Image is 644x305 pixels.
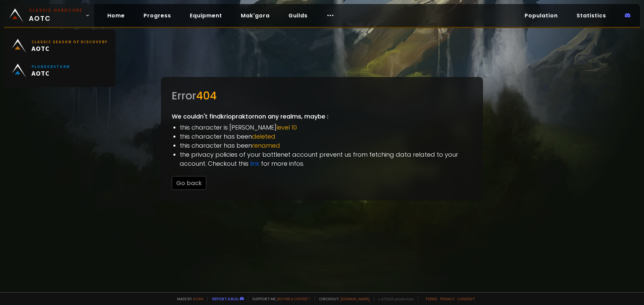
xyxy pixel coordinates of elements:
a: Consent [457,296,475,301]
a: a fan [193,296,203,301]
span: renamed [252,141,280,150]
a: Report a bug [212,296,238,301]
a: Classic Season of DiscoveryAOTC [8,33,112,58]
span: AOTC [32,44,108,53]
button: Go back [172,176,206,190]
a: Home [102,9,130,22]
li: the privacy policies of your battlenet account prevent us from fetching data related to your acco... [180,150,472,168]
small: Classic Hardcore [29,7,83,13]
a: Buy me a coffee [277,296,311,301]
span: Checkout [315,296,370,301]
a: Progress [138,9,176,22]
div: We couldn't find kriopraktorn on any realms, maybe : [161,77,483,201]
a: Guilds [283,9,313,22]
a: Go back [172,179,206,187]
a: Privacy [440,296,454,301]
small: Plunderstorm [32,64,70,69]
span: deleted [252,132,275,141]
span: AOTC [29,7,83,23]
span: Made by [173,296,203,301]
a: Classic HardcoreAOTC [4,4,94,27]
span: 404 [196,88,217,103]
a: Mak'gora [235,9,275,22]
small: Classic Season of Discovery [32,39,108,44]
a: link [250,159,259,168]
a: Population [519,9,563,22]
li: this character has been [180,141,472,150]
li: this character has been [180,132,472,141]
span: level 10 [276,123,297,132]
a: PlunderstormAOTC [8,58,112,83]
a: Terms [425,296,437,301]
a: Equipment [184,9,227,22]
span: AOTC [32,69,70,77]
li: this character is [PERSON_NAME] [180,123,472,132]
a: [DOMAIN_NAME] [340,296,370,301]
a: Statistics [571,9,611,22]
span: v. d752d5 - production [374,296,414,301]
div: Error [172,88,472,104]
span: Support me, [248,296,311,301]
